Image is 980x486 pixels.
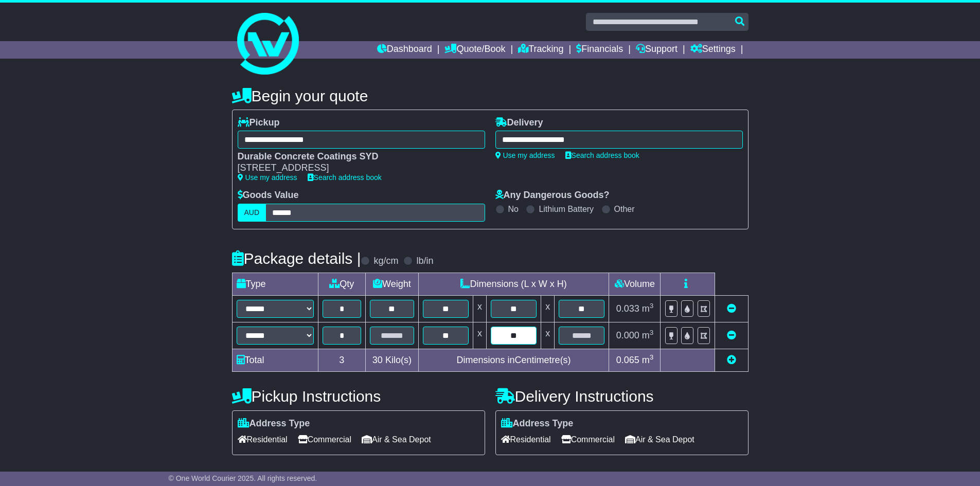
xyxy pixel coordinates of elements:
label: Lithium Battery [539,204,594,214]
span: Air & Sea Depot [625,431,694,447]
td: x [473,295,486,322]
label: Address Type [501,418,574,429]
label: lb/in [416,256,433,267]
a: Quote/Book [444,41,505,59]
span: © One World Courier 2025. All rights reserved. [169,474,317,482]
td: Type [232,273,318,295]
td: 3 [318,349,366,371]
a: Remove this item [727,303,736,314]
td: Dimensions (L x W x H) [418,273,609,295]
h4: Package details | [232,250,361,267]
a: Search address book [565,151,639,159]
td: Kilo(s) [366,349,419,371]
span: m [642,330,654,340]
span: 0.065 [616,355,639,365]
td: x [541,295,555,322]
sup: 3 [650,329,654,336]
td: x [473,322,486,349]
a: Add new item [727,355,736,365]
td: Weight [366,273,419,295]
label: Address Type [238,418,310,429]
h4: Begin your quote [232,87,749,104]
h4: Pickup Instructions [232,388,485,405]
label: Other [614,204,635,214]
a: Search address book [308,173,382,182]
sup: 3 [650,302,654,310]
a: Settings [690,41,736,59]
td: Qty [318,273,366,295]
div: Durable Concrete Coatings SYD [238,151,475,163]
td: Volume [609,273,661,295]
label: No [508,204,519,214]
span: Residential [238,431,288,447]
a: Support [636,41,678,59]
td: Dimensions in Centimetre(s) [418,349,609,371]
span: Commercial [298,431,351,447]
span: m [642,355,654,365]
td: Total [232,349,318,371]
label: AUD [238,204,266,222]
a: Financials [576,41,623,59]
span: Air & Sea Depot [362,431,431,447]
a: Use my address [495,151,555,159]
span: Commercial [561,431,615,447]
span: m [642,303,654,314]
label: kg/cm [373,256,398,267]
div: [STREET_ADDRESS] [238,163,475,174]
span: 0.033 [616,303,639,314]
a: Dashboard [377,41,432,59]
label: Pickup [238,117,280,129]
label: Delivery [495,117,543,129]
a: Tracking [518,41,563,59]
span: 30 [372,355,383,365]
a: Remove this item [727,330,736,340]
span: Residential [501,431,551,447]
a: Use my address [238,173,297,182]
span: 0.000 [616,330,639,340]
td: x [541,322,555,349]
label: Goods Value [238,190,299,201]
label: Any Dangerous Goods? [495,190,610,201]
h4: Delivery Instructions [495,388,749,405]
sup: 3 [650,353,654,361]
